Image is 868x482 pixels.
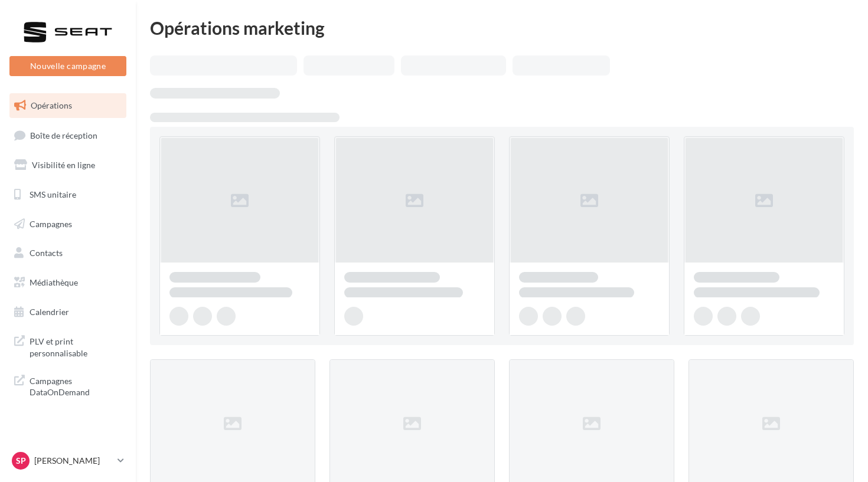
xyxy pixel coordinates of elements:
span: PLV et print personnalisable [30,333,122,359]
span: Calendrier [30,307,69,317]
span: SMS unitaire [30,189,76,199]
a: Calendrier [7,300,129,324]
span: Opérations [31,100,72,110]
a: Contacts [7,241,129,265]
a: Visibilité en ligne [7,153,129,178]
span: Médiathèque [30,277,78,287]
a: PLV et print personnalisable [7,329,129,363]
a: Campagnes DataOnDemand [7,368,129,403]
div: Opérations marketing [150,19,854,37]
a: Sp [PERSON_NAME] [9,450,126,472]
a: Médiathèque [7,270,129,295]
span: Sp [16,455,26,467]
span: Contacts [30,248,63,258]
span: Boîte de réception [30,130,97,140]
p: [PERSON_NAME] [34,455,113,467]
span: Campagnes [30,218,72,228]
a: Opérations [7,93,129,118]
span: Visibilité en ligne [32,160,95,170]
span: Campagnes DataOnDemand [30,373,122,398]
a: SMS unitaire [7,182,129,207]
button: Nouvelle campagne [9,56,126,76]
a: Campagnes [7,212,129,237]
a: Boîte de réception [7,123,129,148]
